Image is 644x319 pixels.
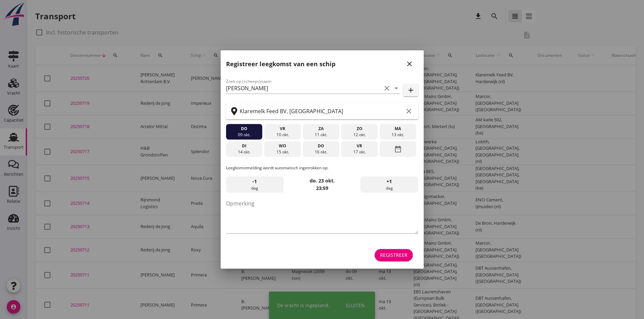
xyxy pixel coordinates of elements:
[360,176,418,193] div: dag
[405,107,413,115] i: clear
[394,143,402,155] i: date_range
[405,60,414,68] i: close
[226,176,284,193] div: dag
[266,132,299,138] div: 10 okt.
[304,143,337,149] div: do
[240,106,403,117] input: Zoek op terminal of plaats
[227,132,261,138] div: 09 okt.
[407,86,415,94] i: add
[310,177,335,184] strong: do. 23 okt.
[252,178,257,185] span: -1
[226,83,381,94] input: Zoek op (scheeps)naam
[343,143,376,149] div: vr
[266,149,299,155] div: 15 okt.
[304,126,337,132] div: za
[266,143,299,149] div: wo
[380,251,407,259] div: Registreer
[226,198,418,234] textarea: Opmerking
[304,132,337,138] div: 11 okt.
[383,84,391,92] i: clear
[375,249,413,261] button: Registreer
[316,185,328,191] strong: 23:59
[304,149,337,155] div: 16 okt.
[226,165,418,171] p: Leegkomstmelding wordt automatisch ingetrokken op:
[386,178,392,185] span: +1
[227,149,261,155] div: 14 okt.
[227,143,261,149] div: di
[381,126,415,132] div: ma
[227,126,261,132] div: do
[343,126,376,132] div: zo
[266,126,299,132] div: vr
[226,59,335,69] h2: Registreer leegkomst van een schip
[392,84,400,92] i: arrow_drop_down
[343,132,376,138] div: 12 okt.
[343,149,376,155] div: 17 okt.
[381,132,415,138] div: 13 okt.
